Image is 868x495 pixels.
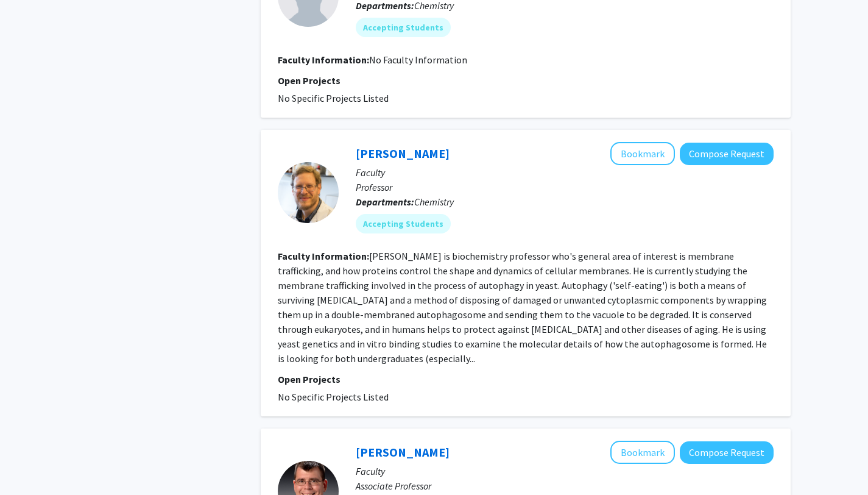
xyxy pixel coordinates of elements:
button: Compose Request to Gregg Wilmes [680,441,774,464]
span: No Specific Projects Listed [278,391,389,403]
p: Open Projects [278,73,774,88]
button: Compose Request to Steven Backues [680,143,774,165]
p: Professor [356,180,774,194]
iframe: Chat [9,440,52,486]
button: Add Steven Backues to Bookmarks [610,142,675,165]
a: [PERSON_NAME] [356,444,450,460]
p: Faculty [356,464,774,479]
fg-read-more: [PERSON_NAME] is biochemistry professor who's general area of interest is membrane trafficking, a... [278,250,767,365]
mat-chip: Accepting Students [356,18,451,37]
p: Open Projects [278,372,774,386]
span: No Specific Projects Listed [278,92,389,104]
b: Faculty Information: [278,54,369,66]
span: Chemistry [414,196,454,208]
p: Faculty [356,165,774,180]
button: Add Gregg Wilmes to Bookmarks [610,441,675,464]
span: No Faculty Information [369,54,467,66]
a: [PERSON_NAME] [356,146,450,161]
mat-chip: Accepting Students [356,214,451,233]
p: Associate Professor [356,479,774,493]
b: Faculty Information: [278,250,369,262]
b: Departments: [356,196,414,208]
